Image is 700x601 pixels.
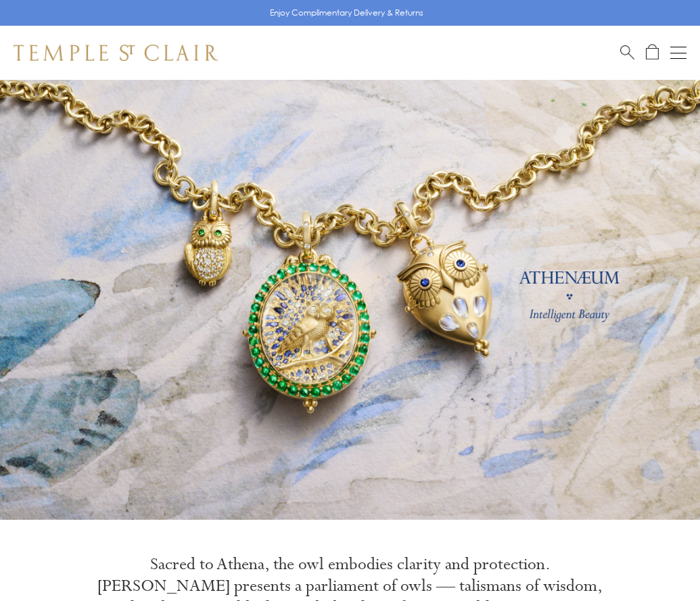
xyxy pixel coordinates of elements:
img: Temple St. Clair [14,45,218,61]
a: Open Shopping Bag [646,44,659,61]
a: Search [620,44,634,61]
button: Open navigation [670,45,686,61]
p: Enjoy Complimentary Delivery & Returns [270,6,423,20]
